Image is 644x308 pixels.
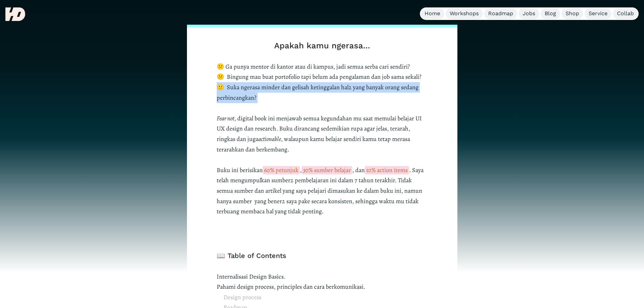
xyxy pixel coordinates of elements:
a: Roadmap [484,8,517,19]
em: Fear not [217,114,234,122]
span: 60% petunjuk [263,166,300,174]
h2: 📖 Table of Contents [217,251,428,261]
div: Shop [566,10,579,17]
a: Jobs [519,8,539,19]
a: Service [585,8,612,19]
h2: Apakah kamu ngerasa... [217,41,428,51]
div: Workshops [450,10,479,17]
div: Service [589,10,607,17]
div: Collab [617,10,634,17]
em: actionable [258,135,281,143]
p: 😕 Ga punya mentor di kantor atau di kampus, jadi semua serba cari sendiri? 😕 Bingung mau buat por... [217,62,428,217]
a: Shop [562,8,583,19]
div: Home [425,10,440,17]
div: Roadmap [488,10,513,17]
span: 10% action items [365,166,409,174]
div: Blog [545,10,556,17]
a: Collab [613,8,638,19]
a: Home [421,8,444,19]
div: Jobs [523,10,535,17]
a: Blog [541,8,560,19]
a: Workshops [446,8,483,19]
span: 30% sumber belajar [302,166,352,174]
